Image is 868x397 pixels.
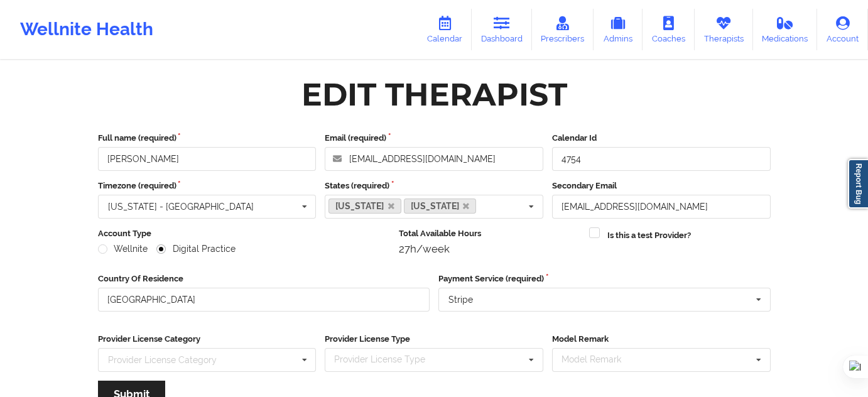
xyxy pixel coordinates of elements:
[558,352,639,367] div: Model Remark
[552,180,771,192] label: Secondary Email
[695,9,753,50] a: Therapists
[325,333,543,345] label: Provider License Type
[98,333,317,345] label: Provider License Category
[325,180,543,192] label: States (required)
[552,132,771,144] label: Calendar Id
[643,9,695,50] a: Coaches
[98,132,317,144] label: Full name (required)
[301,75,567,114] div: Edit Therapist
[594,9,643,50] a: Admins
[404,198,477,214] a: [US_STATE]
[418,9,472,50] a: Calendar
[399,227,580,240] label: Total Available Hours
[98,180,317,192] label: Timezone (required)
[817,9,868,50] a: Account
[448,295,473,304] div: Stripe
[532,9,594,50] a: Prescribers
[753,9,818,50] a: Medications
[552,195,771,219] input: Email
[98,227,391,240] label: Account Type
[108,202,254,211] div: [US_STATE] - [GEOGRAPHIC_DATA]
[848,159,868,209] a: Report Bug
[438,273,771,285] label: Payment Service (required)
[607,229,691,242] label: Is this a test Provider?
[98,147,317,171] input: Full name
[328,198,401,214] a: [US_STATE]
[98,244,148,254] label: Wellnite
[552,333,771,345] label: Model Remark
[331,352,443,367] div: Provider License Type
[156,244,236,254] label: Digital Practice
[399,242,580,255] div: 27h/week
[108,356,217,364] div: Provider License Category
[325,147,543,171] input: Email address
[325,132,543,144] label: Email (required)
[472,9,532,50] a: Dashboard
[98,273,430,285] label: Country Of Residence
[552,147,771,171] input: Calendar Id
